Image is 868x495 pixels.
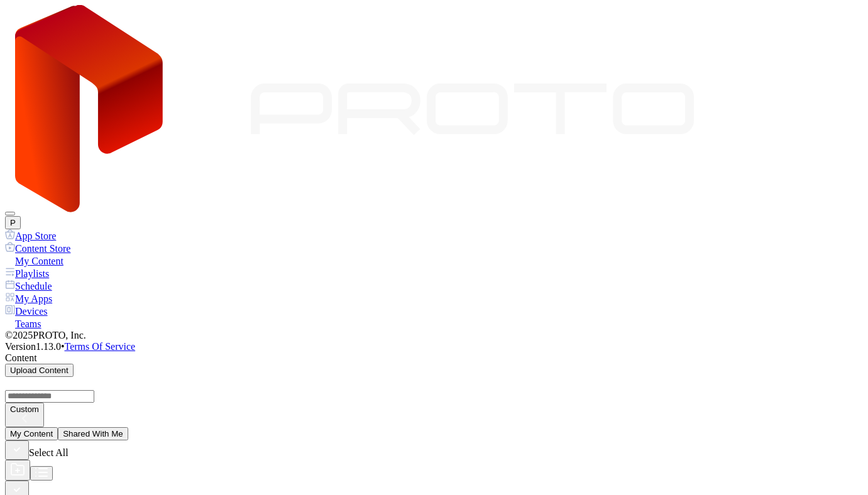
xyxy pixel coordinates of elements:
a: Playlists [5,267,863,280]
button: My Content [5,427,58,440]
button: Shared With Me [58,427,128,440]
div: © 2025 PROTO, Inc. [5,330,863,341]
span: Version 1.13.0 • [5,341,65,352]
button: Custom [5,403,44,427]
div: Custom [10,405,39,414]
button: Upload Content [5,364,74,377]
button: P [5,216,21,229]
a: Terms Of Service [65,341,136,352]
a: My Apps [5,292,863,305]
span: Select All [29,447,69,458]
a: Devices [5,305,863,317]
a: App Store [5,229,863,242]
a: My Content [5,254,863,267]
a: Schedule [5,280,863,292]
a: Teams [5,317,863,330]
div: Content [5,352,863,364]
a: Content Store [5,242,863,254]
div: Upload Content [10,366,69,375]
